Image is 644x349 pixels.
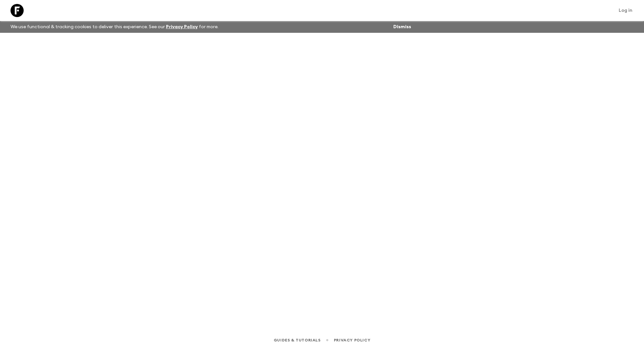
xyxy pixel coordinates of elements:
[334,337,370,344] a: Privacy Policy
[166,25,198,29] a: Privacy Policy
[392,22,413,31] button: Dismiss
[274,337,321,344] a: Guides & Tutorials
[8,21,221,33] p: We use functional & tracking cookies to deliver this experience. See our for more.
[615,6,636,15] a: Log in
